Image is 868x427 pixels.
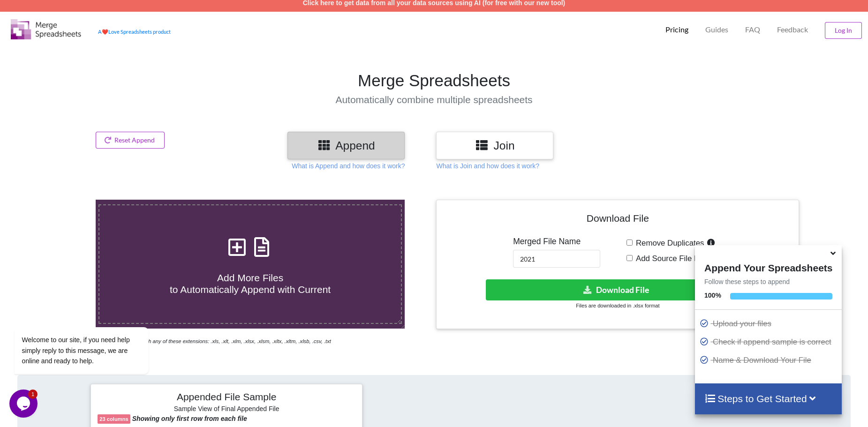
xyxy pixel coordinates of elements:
h3: Append [294,139,398,152]
span: Add More Files to Automatically Append with Current [170,272,331,295]
p: Upload your files [700,318,839,330]
h5: Merged File Name [513,237,600,247]
p: What is Join and how does it work? [436,161,539,171]
span: Remove Duplicates [633,239,704,247]
span: Add Source File Names [633,254,719,263]
iframe: chat widget [9,390,39,418]
p: What is Append and how does it work? [292,161,405,171]
button: Log In [825,22,862,39]
img: Logo.png [11,19,81,39]
i: You can select files with any of these extensions: .xls, .xlt, .xlm, .xlsx, .xlsm, .xltx, .xltm, ... [96,338,331,344]
b: Showing only first row from each file [132,415,247,422]
h4: Download File [443,207,792,233]
p: Name & Download Your File [700,354,839,366]
p: Follow these steps to append [695,277,842,286]
button: Reset Append [96,132,165,149]
b: 100 % [704,292,721,299]
small: Files are downloaded in .xlsx format [576,303,659,308]
button: Download File [486,279,747,300]
a: AheartLove Spreadsheets product [98,29,171,35]
span: Feedback [777,26,808,33]
p: FAQ [745,25,760,35]
b: 23 columns [99,416,128,422]
h4: Append Your Spreadsheets [695,260,842,274]
h6: Sample View of Final Appended File [98,405,355,414]
p: Check if append sample is correct [700,336,839,348]
h4: Appended File Sample [98,391,355,404]
span: heart [102,29,108,35]
p: Pricing [665,25,688,35]
p: Guides [705,25,728,35]
input: Enter File Name [513,250,600,268]
iframe: chat widget [9,242,178,385]
h3: Join [443,139,546,152]
h4: Steps to Get Started [704,393,832,405]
